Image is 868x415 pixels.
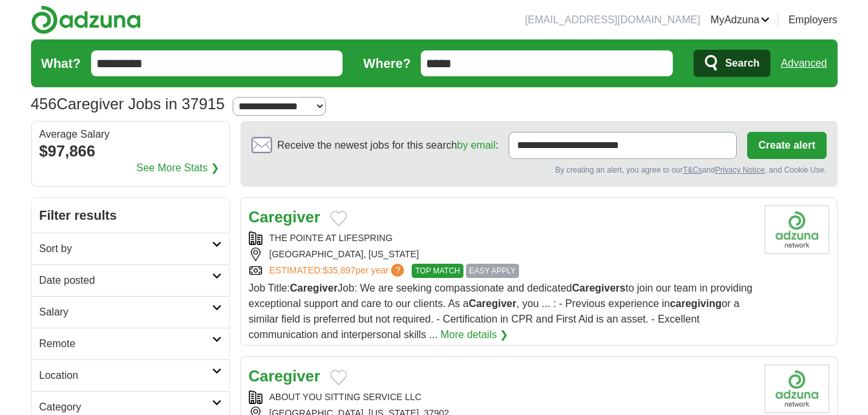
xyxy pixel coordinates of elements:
h2: Category [39,399,212,415]
button: Add to favorite jobs [330,211,347,226]
span: Receive the newest jobs for this search : [277,138,498,153]
a: Date posted [32,264,229,296]
li: [EMAIL_ADDRESS][DOMAIN_NAME] [525,12,700,28]
strong: Caregiver [469,298,516,309]
strong: caregiving [670,298,721,309]
a: See More Stats ❯ [136,160,219,176]
a: Salary [32,296,229,328]
span: Search [725,50,759,76]
h2: Location [39,368,212,383]
strong: Caregiver [290,282,338,293]
a: Employers [789,12,838,28]
span: $35,897 [323,265,355,275]
a: More details ❯ [441,327,509,343]
span: Job Title: Job: We are seeking compassionate and dedicated to join our team in providing exceptio... [249,282,753,340]
a: Caregiver [249,208,321,226]
a: by email [457,140,496,151]
button: Add to favorite jobs [330,370,347,385]
button: Search [693,50,770,77]
div: ABOUT YOU SITTING SERVICE LLC [249,390,754,404]
div: $97,866 [39,140,222,163]
div: Average Salary [39,129,222,140]
span: 456 [31,92,57,116]
span: TOP MATCH [412,264,463,278]
h2: Date posted [39,273,212,288]
a: Privacy Notice [715,165,765,175]
img: Adzuna logo [31,5,141,34]
div: THE POINTE AT LIFESPRING [249,231,754,245]
label: Where? [363,54,410,73]
h2: Sort by [39,241,212,257]
h1: Caregiver Jobs in 37915 [31,95,225,112]
strong: Caregivers [572,282,626,293]
a: T&Cs [683,165,702,175]
span: ? [391,264,404,277]
h2: Remote [39,336,212,352]
h2: Salary [39,304,212,320]
h2: Filter results [32,198,229,233]
a: Location [32,359,229,391]
a: ESTIMATED:$35,897per year? [270,264,407,278]
div: [GEOGRAPHIC_DATA], [US_STATE] [249,248,754,261]
a: Remote [32,328,229,359]
img: Company logo [765,206,829,254]
a: Caregiver [249,367,321,385]
span: EASY APPLY [466,264,519,278]
label: What? [41,54,81,73]
div: By creating an alert, you agree to our and , and Cookie Use. [251,164,827,176]
a: MyAdzuna [710,12,770,28]
button: Create alert [747,132,826,159]
a: Sort by [32,233,229,264]
img: Company logo [765,365,829,413]
a: Advanced [781,50,827,76]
